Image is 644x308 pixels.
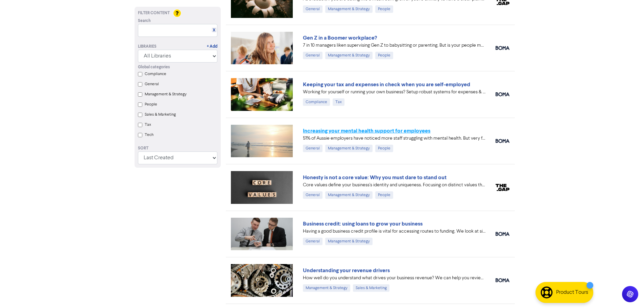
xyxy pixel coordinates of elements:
[303,238,323,245] div: General
[145,101,157,108] label: People
[145,132,153,138] label: Tech
[213,28,215,33] a: X
[496,46,509,50] img: boma
[325,145,373,152] div: Management & Strategy
[303,42,485,49] div: 7 in 10 managers liken supervising Gen Z to babysitting or parenting. But is your people manageme...
[303,145,323,152] div: General
[303,52,323,59] div: General
[207,44,217,50] a: + Add
[145,112,176,118] label: Sales & Marketing
[303,98,330,106] div: Compliance
[375,52,393,59] div: People
[303,127,430,134] a: Increasing your mental health support for employees
[375,145,393,152] div: People
[325,52,373,59] div: Management & Strategy
[353,284,389,292] div: Sales & Marketing
[138,64,217,70] div: Global categories
[303,135,485,142] div: 51% of Aussie employers have noticed more staff struggling with mental health. But very few have ...
[303,89,485,96] div: Working for yourself or running your own business? Setup robust systems for expenses & tax requir...
[496,232,509,236] img: boma
[303,267,390,274] a: Understanding your revenue drivers
[145,71,166,77] label: Compliance
[496,184,509,191] img: thegap
[138,44,157,50] div: Libraries
[303,34,377,41] a: Gen Z in a Boomer workplace?
[333,98,344,106] div: Tax
[145,122,151,128] label: Tax
[303,275,485,282] div: How well do you understand what drives your business revenue? We can help you review your numbers...
[303,174,447,181] a: Honesty is not a core value: Why you must dare to stand out
[303,191,323,199] div: General
[496,139,509,143] img: boma
[138,10,217,16] div: Filter Content
[303,5,323,13] div: General
[325,5,373,13] div: Management & Strategy
[375,191,393,199] div: People
[496,278,509,282] img: boma_accounting
[145,91,187,97] label: Management & Strategy
[303,182,485,189] div: Core values define your business's identity and uniqueness. Focusing on distinct values that refl...
[303,81,470,88] a: Keeping your tax and expenses in check when you are self-employed
[610,276,644,308] iframe: Chat Widget
[496,92,509,96] img: boma_accounting
[145,81,159,87] label: General
[325,191,373,199] div: Management & Strategy
[303,220,423,227] a: Business credit: using loans to grow your business
[375,5,393,13] div: People
[303,228,485,235] div: Having a good business credit profile is vital for accessing routes to funding. We look at six di...
[303,284,350,292] div: Management & Strategy
[138,18,151,24] span: Search
[325,238,373,245] div: Management & Strategy
[138,145,217,151] div: Sort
